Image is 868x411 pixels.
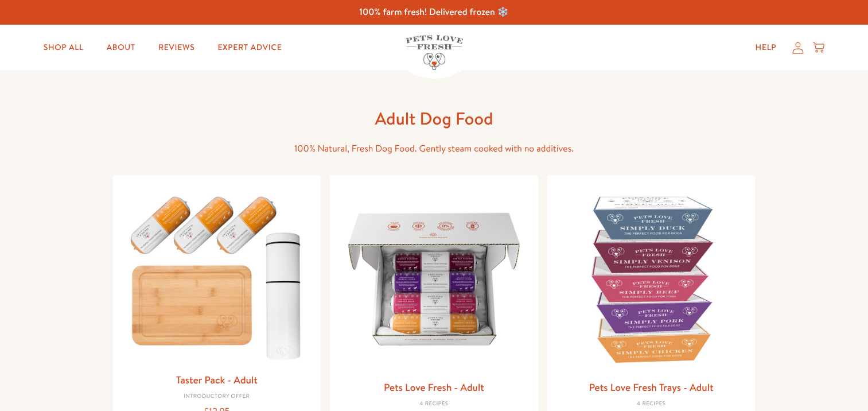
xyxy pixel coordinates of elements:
[251,107,618,130] h1: Adult Dog Food
[98,36,145,59] a: About
[589,380,714,394] a: Pets Love Fresh Trays - Adult
[208,36,291,59] a: Expert Advice
[122,393,312,400] div: Introductory Offer
[556,184,746,374] img: Pets Love Fresh Trays - Adult
[339,401,529,408] div: 4 Recipes
[122,184,312,366] img: Taster Pack - Adult
[339,184,529,374] img: Pets Love Fresh - Adult
[176,373,258,387] a: Taster Pack - Adult
[406,35,463,70] img: Pets Love Fresh
[294,142,574,155] span: 100% Natural, Fresh Dog Food. Gently steam cooked with no additives.
[149,36,204,59] a: Reviews
[34,36,93,59] a: Shop All
[746,36,786,59] a: Help
[384,380,484,394] a: Pets Love Fresh - Adult
[556,401,746,408] div: 4 Recipes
